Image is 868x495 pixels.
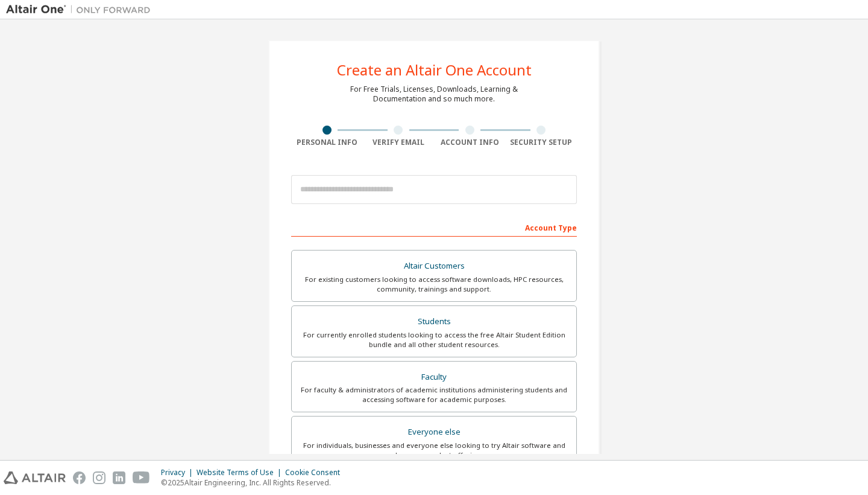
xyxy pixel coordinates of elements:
[434,138,506,147] div: Account Info
[291,217,577,237] div: Account Type
[93,471,105,484] img: instagram.svg
[299,424,569,441] div: Everyone else
[161,468,197,477] div: Privacy
[337,63,532,77] div: Create an Altair One Account
[299,441,569,460] div: For individuals, businesses and everyone else looking to try Altair software and explore our prod...
[73,471,86,484] img: facebook.svg
[113,471,125,484] img: linkedin.svg
[299,275,569,294] div: For existing customers looking to access software downloads, HPC resources, community, trainings ...
[506,138,577,147] div: Security Setup
[299,330,569,350] div: For currently enrolled students looking to access the free Altair Student Edition bundle and all ...
[299,385,569,404] div: For faculty & administrators of academic institutions administering students and accessing softwa...
[299,369,569,386] div: Faculty
[197,468,285,477] div: Website Terms of Use
[285,468,347,477] div: Cookie Consent
[363,138,435,147] div: Verify Email
[6,4,157,16] img: Altair One
[161,477,347,488] p: © 2025 Altair Engineering, Inc. All Rights Reserved.
[4,471,66,484] img: altair_logo.svg
[133,471,150,484] img: youtube.svg
[299,313,569,330] div: Students
[350,85,518,104] div: For Free Trials, Licenses, Downloads, Learning & Documentation and so much more.
[291,138,363,147] div: Personal Info
[299,258,569,275] div: Altair Customers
